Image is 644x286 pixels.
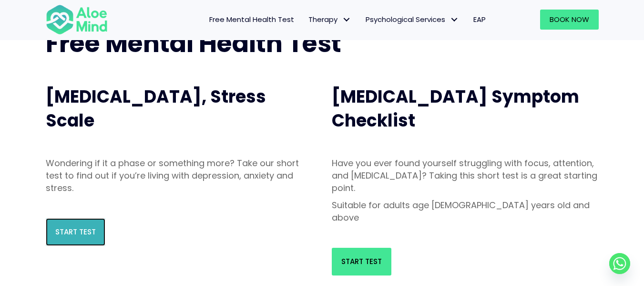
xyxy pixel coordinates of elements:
img: Aloe mind Logo [46,4,108,35]
span: Psychological Services [366,14,459,24]
p: Suitable for adults age [DEMOGRAPHIC_DATA] years old and above [332,199,599,224]
p: Wondering if it a phase or something more? Take our short test to find out if you’re living with ... [46,157,313,194]
a: TherapyTherapy: submenu [301,10,358,30]
a: Book Now [540,10,599,30]
a: Free Mental Health Test [202,10,301,30]
a: EAP [466,10,493,30]
span: Free Mental Health Test [46,26,341,61]
span: Book Now [550,14,589,24]
span: EAP [473,14,486,24]
a: Psychological ServicesPsychological Services: submenu [358,10,466,30]
span: Free Mental Health Test [209,14,294,24]
span: [MEDICAL_DATA], Stress Scale [46,85,266,133]
span: Start Test [55,227,96,237]
span: Psychological Services: submenu [448,13,461,27]
a: Start Test [46,218,105,246]
p: Have you ever found yourself struggling with focus, attention, and [MEDICAL_DATA]? Taking this sh... [332,157,599,194]
span: Start Test [341,256,382,266]
a: Start Test [332,248,391,275]
nav: Menu [120,10,493,30]
span: [MEDICAL_DATA] Symptom Checklist [332,85,579,133]
span: Therapy [308,14,351,24]
span: Therapy: submenu [340,13,354,27]
a: Whatsapp [609,253,630,274]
